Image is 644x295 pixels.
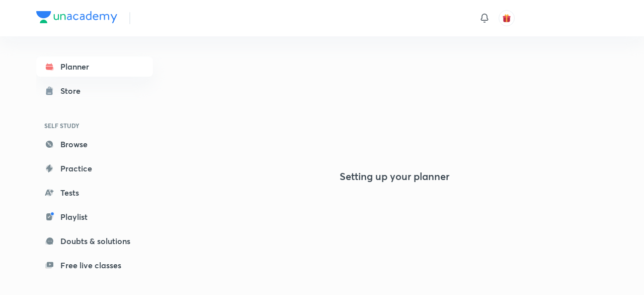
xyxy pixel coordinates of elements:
a: Free live classes [36,255,153,275]
a: Store [36,81,153,101]
h6: SELF STUDY [36,117,153,134]
img: avatar [502,14,511,23]
a: Practice [36,158,153,179]
button: avatar [499,10,515,26]
a: Planner [36,56,153,77]
a: Playlist [36,207,153,227]
a: Browse [36,134,153,154]
h4: Setting up your planner [340,170,449,183]
img: Company Logo [36,11,117,23]
a: Doubts & solutions [36,231,153,251]
a: Company Logo [36,11,117,26]
div: Store [60,85,87,97]
a: Tests [36,183,153,203]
